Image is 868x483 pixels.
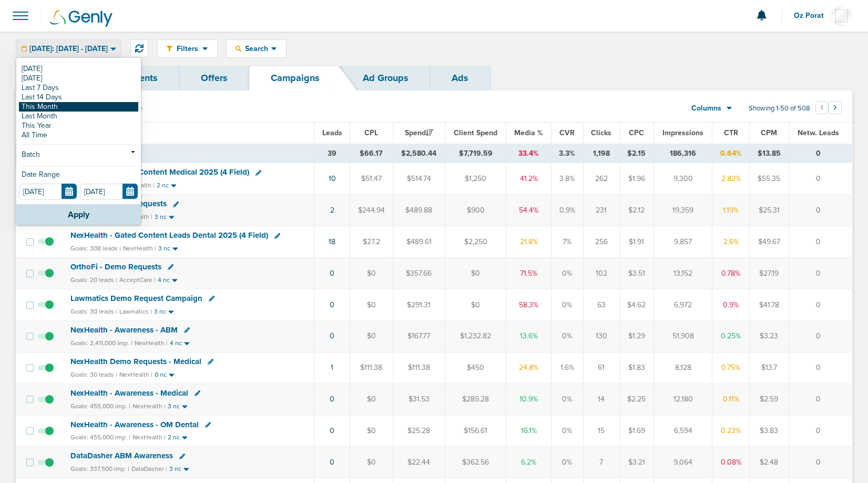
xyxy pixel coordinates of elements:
a: Dashboard [16,66,106,90]
td: 0.23% [712,415,750,447]
span: CVR [559,128,575,137]
td: $1,232.82 [445,320,506,352]
td: 24.8% [506,352,552,384]
td: 262 [583,163,619,195]
span: CPL [364,128,378,137]
small: NexHealth | [132,402,166,410]
small: Goals: 2,411,000 imp. | [70,339,132,347]
td: $1.91 [619,226,654,258]
td: $55.35 [750,163,789,195]
td: $244.94 [350,195,393,226]
td: 6,972 [654,289,712,320]
td: 16.1% [506,415,552,447]
small: Goals: 308 leads | [70,245,121,253]
td: $3.83 [750,415,789,447]
td: 0.11% [712,384,750,415]
span: NexHealth - Gated Content Medical 2025 (4 Field) [70,167,249,177]
td: $156.61 [445,415,506,447]
td: $450 [445,352,506,384]
span: CPM [761,128,777,137]
td: $111.38 [350,352,393,384]
td: 0 [789,384,852,415]
td: $167.77 [393,320,445,352]
td: 0 [789,195,852,226]
td: $2,580.44 [393,144,445,163]
ul: Pagination [815,103,842,115]
td: 0.9% [712,289,750,320]
td: 1,198 [583,144,619,163]
button: Apply [16,204,141,225]
td: 71.5% [506,258,552,289]
td: 14 [583,384,619,415]
small: DataDasher | [131,465,167,472]
td: 61 [583,352,619,384]
small: 0 nc [155,371,167,379]
td: 33.4% [506,144,552,163]
td: 0% [552,320,583,352]
td: 2.82% [712,163,750,195]
span: Spend [405,128,433,137]
td: 41.2% [506,163,552,195]
span: Filters [172,44,202,53]
td: 7 [583,447,619,478]
span: CTR [724,128,738,137]
small: Goals: 455,000 imp. | [70,434,130,441]
small: 4 nc [158,276,170,284]
a: 0 [330,395,334,404]
small: 3 nc [169,465,181,473]
span: Oz Porat [794,12,831,19]
td: $0 [350,415,393,447]
td: 0 [789,289,852,320]
td: 6,594 [654,415,712,447]
span: Columns [691,103,721,114]
td: 0% [552,384,583,415]
td: $1,250 [445,163,506,195]
td: $25.31 [750,195,789,226]
small: 3 nc [154,308,166,316]
span: NexHealth - Awareness - OM Dental [70,420,199,429]
td: $3.21 [619,447,654,478]
td: 231 [583,195,619,226]
span: Media % [514,128,543,137]
td: 0 [789,320,852,352]
td: $0 [350,384,393,415]
td: $49.67 [750,226,789,258]
a: 2 [330,206,334,215]
td: $3.23 [750,320,789,352]
td: 1.6% [552,352,583,384]
a: Clients [106,66,179,90]
td: 0.78% [712,258,750,289]
span: NexHealth Demo Requests - Medical [70,357,201,366]
td: $41.78 [750,289,789,320]
td: $1.83 [619,352,654,384]
small: Goals: 337,500 imp. | [70,465,129,473]
a: Ad Groups [341,66,430,90]
a: This Month [19,102,138,112]
td: 0% [552,258,583,289]
td: 13.6% [506,320,552,352]
a: Last 14 Days [19,93,138,102]
td: 39 [314,144,350,163]
td: $7,719.59 [445,144,506,163]
small: 3 nc [158,245,170,253]
small: NexHealth | [123,245,156,252]
td: 0% [552,447,583,478]
td: 0 [789,226,852,258]
td: 0% [552,289,583,320]
td: 0.75% [712,352,750,384]
small: NexHealth | [135,339,168,347]
a: 0 [330,426,334,435]
td: 63 [583,289,619,320]
td: $66.17 [350,144,393,163]
span: Lawmatics Demo Request Campaign [70,294,202,303]
a: 0 [330,300,334,309]
td: $2.25 [619,384,654,415]
span: Clicks [591,128,611,137]
span: Search [241,44,271,53]
td: 10.9% [506,384,552,415]
td: 58.3% [506,289,552,320]
td: 3.3% [552,144,583,163]
td: 0 [789,144,852,163]
small: 3 nc [155,213,167,221]
td: 0.9% [552,195,583,226]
